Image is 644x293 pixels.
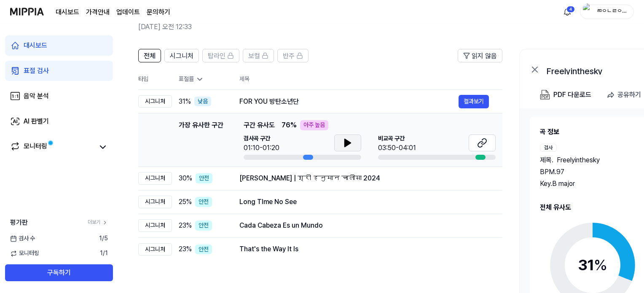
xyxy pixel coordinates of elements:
img: profile [583,3,593,20]
div: 표절률 [179,75,226,83]
button: 시그니처 [164,49,199,62]
div: 03:50-04:01 [378,143,416,153]
button: profileㄻㅇㄴㄹㅇㄴㄹ [580,5,634,19]
div: 시그니처 [138,95,172,108]
span: 76 % [282,120,297,130]
div: Long TIme No See [239,197,489,207]
span: 제목 . [540,155,553,165]
div: 아주 높음 [300,120,328,130]
div: 안전 [196,173,212,183]
div: 가장 유사한 구간 [179,120,223,160]
a: AI 판별기 [5,111,113,132]
div: PDF 다운로드 [553,89,591,100]
span: 25 % [179,197,192,207]
span: 31 % [179,97,191,107]
div: FOR YOU 방탄소년단 [239,97,459,107]
th: 타입 [138,69,172,90]
span: 전체 [144,51,156,61]
h2: [DATE] 오전 12:33 [138,22,579,32]
button: 구독하기 [5,264,113,281]
span: 검사 수 [10,234,35,243]
span: 평가판 [10,218,28,228]
div: AI 판별기 [24,116,49,126]
span: 읽지 않음 [472,51,497,61]
div: 31 [578,254,607,277]
span: % [594,256,607,274]
button: 보컬 [243,49,274,62]
span: Freelyinthesky [557,155,600,165]
div: 시그니처 [138,219,172,232]
div: 안전 [195,220,212,231]
button: PDF 다운로드 [538,86,593,103]
div: 공유하기 [617,89,641,100]
span: 1 / 1 [100,249,108,258]
div: 4 [566,6,575,13]
button: 읽지 않음 [458,49,502,62]
a: 모니터링 [10,141,94,153]
div: [PERSON_NAME] | श्री हनुमान चालीसा 2024 [239,173,489,183]
div: 표절 검사 [24,66,49,76]
div: 낮음 [194,97,211,107]
div: That's the Way It Is [239,244,489,254]
span: 23 % [179,244,192,254]
div: 안전 [195,245,212,255]
a: 업데이트 [116,7,140,17]
span: 구간 유사도 [244,120,275,130]
a: 표절 검사 [5,61,113,81]
div: 모니터링 [24,141,47,153]
a: 가격안내 [86,7,110,17]
div: 01:10-01:20 [244,143,279,153]
img: 알림 [562,7,572,17]
button: 알림4 [561,5,574,19]
button: 결과보기 [459,95,489,108]
div: 안전 [195,197,212,207]
div: ㄻㅇㄴㄹㅇㄴㄹ [596,7,628,16]
div: 검사 [540,144,557,152]
a: 문의하기 [147,7,170,17]
div: 시그니처 [138,243,172,256]
div: 시그니처 [138,196,172,208]
div: Cada Cabeza Es un Mundo [239,220,489,231]
button: 전체 [138,49,161,62]
a: 음악 분석 [5,86,113,106]
div: 대시보드 [24,40,47,51]
span: 30 % [179,173,192,183]
span: 모니터링 [10,249,39,258]
img: PDF Download [540,90,550,100]
span: 검사곡 구간 [244,134,279,143]
span: 비교곡 구간 [378,134,416,143]
button: 반주 [277,49,309,62]
span: 탑라인 [208,51,225,61]
span: 보컬 [248,51,260,61]
th: 제목 [239,69,502,89]
span: 시그니처 [170,51,193,61]
span: 반주 [283,51,295,61]
button: 탑라인 [202,49,239,62]
span: 23 % [179,220,192,231]
a: 대시보드 [56,7,79,17]
span: 1 / 5 [99,234,108,243]
a: 더보기 [88,219,108,226]
div: 시그니처 [138,172,172,185]
a: 대시보드 [5,35,113,56]
div: 음악 분석 [24,91,49,101]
